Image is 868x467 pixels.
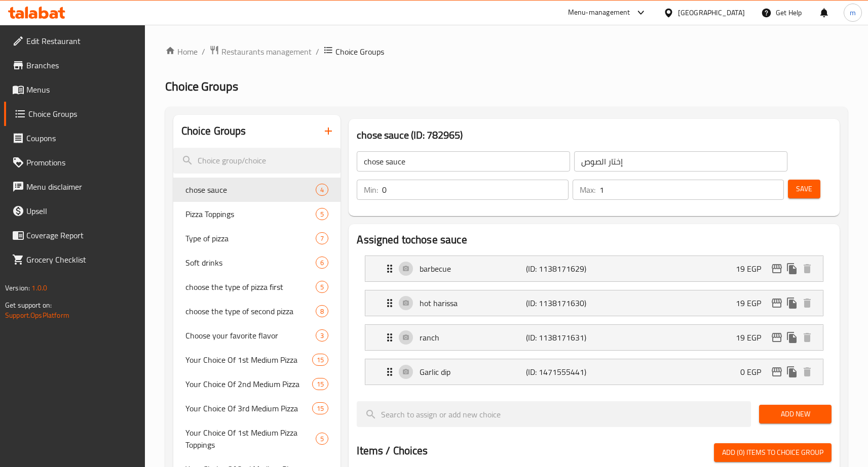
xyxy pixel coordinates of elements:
[173,178,341,202] div: chose sauce4
[316,209,328,219] span: 5
[173,372,341,396] div: Your Choice Of 2nd Medium Pizza15
[769,261,784,276] button: edit
[173,420,341,457] div: Your Choice Of 1st Medium Pizza Toppings5
[526,263,597,275] p: (ID: 1138171629)
[714,443,832,462] button: Add (0) items to choice group
[316,433,328,445] div: Choices
[173,299,341,323] div: choose the type of second pizza8
[313,355,328,365] span: 15
[185,378,313,390] span: Your Choice Of 2nd Medium Pizza
[736,263,769,275] p: 19 EGP
[800,261,815,276] button: delete
[185,354,313,366] span: Your Choice Of 1st Medium Pizza
[788,180,820,198] button: Save
[357,320,832,355] li: Expand
[316,184,328,196] div: Choices
[357,355,832,389] li: Expand
[316,185,328,195] span: 4
[736,297,769,309] p: 19 EGP
[365,359,823,385] div: Expand
[357,443,428,458] h2: Items / Choices
[173,226,341,250] div: Type of pizza7
[316,234,328,243] span: 7
[26,205,137,217] span: Upsell
[335,46,384,58] span: Choice Groups
[800,295,815,311] button: delete
[4,126,145,150] a: Coupons
[173,202,341,226] div: Pizza Toppings5
[357,127,832,143] h3: chose sauce (ID: 782965)
[26,83,137,96] span: Menus
[357,286,832,320] li: Expand
[4,77,145,102] a: Menus
[316,208,328,220] div: Choices
[185,402,313,414] span: Your Choice Of 3rd Medium Pizza
[185,184,316,196] span: chose sauce
[365,256,823,281] div: Expand
[316,307,328,316] span: 8
[4,247,145,272] a: Grocery Checklist
[173,148,341,174] input: search
[221,46,312,58] span: Restaurants management
[5,281,30,294] span: Version:
[767,408,823,420] span: Add New
[26,181,137,193] span: Menu disclaimer
[568,7,630,19] div: Menu-management
[364,184,378,196] p: Min:
[759,405,832,423] button: Add New
[4,199,145,223] a: Upsell
[736,331,769,344] p: 19 EGP
[800,364,815,379] button: delete
[722,446,823,459] span: Add (0) items to choice group
[357,251,832,286] li: Expand
[420,366,525,378] p: Garlic dip
[365,290,823,316] div: Expand
[526,366,597,378] p: (ID: 1471555441)
[312,378,328,390] div: Choices
[26,132,137,144] span: Coupons
[740,366,769,378] p: 0 EGP
[5,309,69,322] a: Support.OpsPlatform
[312,354,328,366] div: Choices
[26,253,137,266] span: Grocery Checklist
[800,330,815,345] button: delete
[316,305,328,317] div: Choices
[580,184,595,196] p: Max:
[173,275,341,299] div: choose the type of pizza first5
[769,295,784,311] button: edit
[313,379,328,389] span: 15
[769,330,784,345] button: edit
[185,329,316,342] span: Choose your favorite flavor
[4,223,145,247] a: Coverage Report
[420,297,525,309] p: hot harissa
[4,175,145,199] a: Menu disclaimer
[784,295,800,311] button: duplicate
[357,401,751,427] input: search
[26,156,137,168] span: Promotions
[185,208,316,220] span: Pizza Toppings
[185,305,316,317] span: choose the type of second pizza
[185,281,316,293] span: choose the type of pizza first
[784,330,800,345] button: duplicate
[165,46,198,58] a: Home
[316,281,328,293] div: Choices
[316,257,328,269] div: Choices
[850,7,856,18] span: m
[165,75,238,98] span: Choice Groups
[185,232,316,244] span: Type of pizza
[316,329,328,342] div: Choices
[313,404,328,413] span: 15
[173,348,341,372] div: Your Choice Of 1st Medium Pizza15
[4,29,145,53] a: Edit Restaurant
[769,364,784,379] button: edit
[526,297,597,309] p: (ID: 1138171630)
[316,331,328,341] span: 3
[173,323,341,348] div: Choose your favorite flavor3
[209,45,312,58] a: Restaurants management
[31,281,47,294] span: 1.0.0
[185,257,316,269] span: Soft drinks
[316,434,328,444] span: 5
[784,261,800,276] button: duplicate
[26,59,137,71] span: Branches
[678,7,745,18] div: [GEOGRAPHIC_DATA]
